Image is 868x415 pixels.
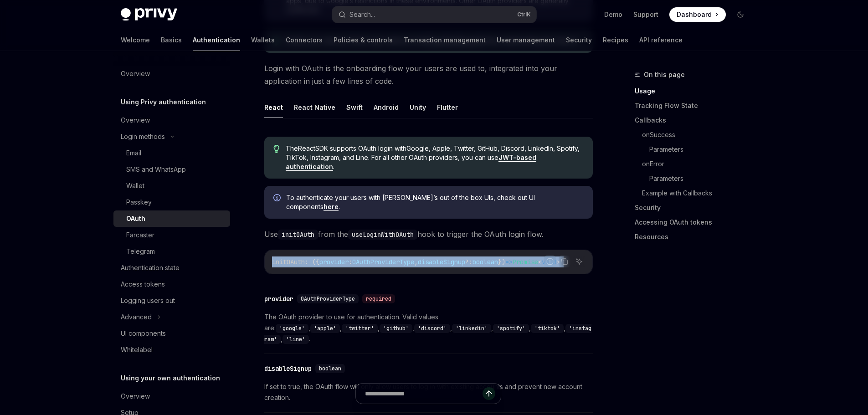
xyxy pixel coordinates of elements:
a: Authentication [193,29,240,51]
span: , [414,258,418,266]
span: Use from the hook to trigger the OAuth login flow. [264,228,593,241]
a: Policies & controls [334,29,393,51]
span: void [542,258,556,266]
div: Search... [349,9,375,20]
span: Promise [513,258,538,266]
span: ?: [465,258,473,266]
a: Welcome [121,29,150,51]
button: Toggle dark mode [733,7,748,22]
span: OAuthProviderType [352,258,414,266]
div: Logging users out [121,295,175,306]
a: User management [497,29,555,51]
a: Parameters [649,142,755,157]
button: Unity [410,97,426,118]
div: Access tokens [121,279,165,290]
a: onSuccess [642,128,755,142]
code: 'tiktok' [531,324,564,333]
span: => [505,258,513,266]
code: 'discord' [414,324,450,333]
button: Flutter [437,97,458,118]
button: React [264,97,283,118]
button: React Native [294,97,335,118]
svg: Tip [273,145,280,153]
a: Wallets [251,29,275,51]
a: Resources [635,230,755,244]
a: Overview [113,388,230,405]
span: : [349,258,352,266]
span: < [538,258,542,266]
div: Farcaster [126,230,154,241]
code: 'linkedin' [452,324,491,333]
a: Logging users out [113,292,230,309]
code: useLoginWithOAuth [348,230,417,240]
a: Whitelabel [113,342,230,358]
div: Overview [121,391,150,402]
a: API reference [639,29,683,51]
code: 'google' [276,324,308,333]
a: Basics [161,29,182,51]
code: 'line' [282,335,309,344]
a: Parameters [649,171,755,186]
a: SMS and WhatsApp [113,161,230,178]
a: Authentication state [113,260,230,276]
span: To authenticate your users with [PERSON_NAME]’s out of the box UIs, check out UI components . [286,193,584,211]
code: 'twitter' [342,324,378,333]
a: Email [113,145,230,161]
div: Whitelabel [121,344,153,355]
span: provider [319,258,349,266]
a: Passkey [113,194,230,210]
a: Overview [113,66,230,82]
a: Connectors [286,29,323,51]
a: OAuth [113,210,230,227]
div: Overview [121,68,150,79]
span: The React SDK supports OAuth login with Google, Apple, Twitter, GitHub, Discord, LinkedIn, Spotif... [286,144,583,171]
code: initOAuth [278,230,318,240]
a: Recipes [603,29,628,51]
div: required [362,294,395,303]
div: Advanced [121,312,152,323]
div: Overview [121,115,150,126]
a: Accessing OAuth tokens [635,215,755,230]
button: Copy the contents from the code block [559,256,570,267]
span: boolean [473,258,498,266]
a: Example with Callbacks [642,186,755,200]
span: boolean [319,365,341,372]
button: Send message [483,387,495,400]
a: UI components [113,325,230,342]
span: The OAuth provider to use for authentication. Valid values are: , , , , , , , , , . [264,312,593,344]
a: Security [566,29,592,51]
div: disableSignup [264,364,312,373]
button: Swift [346,97,363,118]
a: Callbacks [635,113,755,128]
a: Telegram [113,243,230,260]
div: Wallet [126,180,144,191]
button: Search...CtrlK [332,6,536,23]
h5: Using your own authentication [121,373,220,384]
a: Overview [113,112,230,128]
button: Android [374,97,399,118]
span: On this page [644,69,685,80]
a: Support [633,10,658,19]
a: here [324,203,339,211]
div: UI components [121,328,166,339]
a: Security [635,200,755,215]
button: Report incorrect code [544,256,556,267]
span: Ctrl K [517,11,531,18]
span: Login with OAuth is the onboarding flow your users are used to, integrated into your application ... [264,62,593,87]
a: Tracking Flow State [635,98,755,113]
span: disableSignup [418,258,465,266]
code: 'apple' [310,324,340,333]
span: > [556,258,560,266]
div: Passkey [126,197,152,208]
code: 'github' [380,324,412,333]
div: Telegram [126,246,155,257]
svg: Info [273,194,282,203]
a: Access tokens [113,276,230,292]
a: Farcaster [113,227,230,243]
div: Email [126,148,141,159]
button: Ask AI [573,256,585,267]
h5: Using Privy authentication [121,97,206,108]
div: Authentication state [121,262,180,273]
span: OAuthProviderType [301,295,355,302]
div: Login methods [121,131,165,142]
